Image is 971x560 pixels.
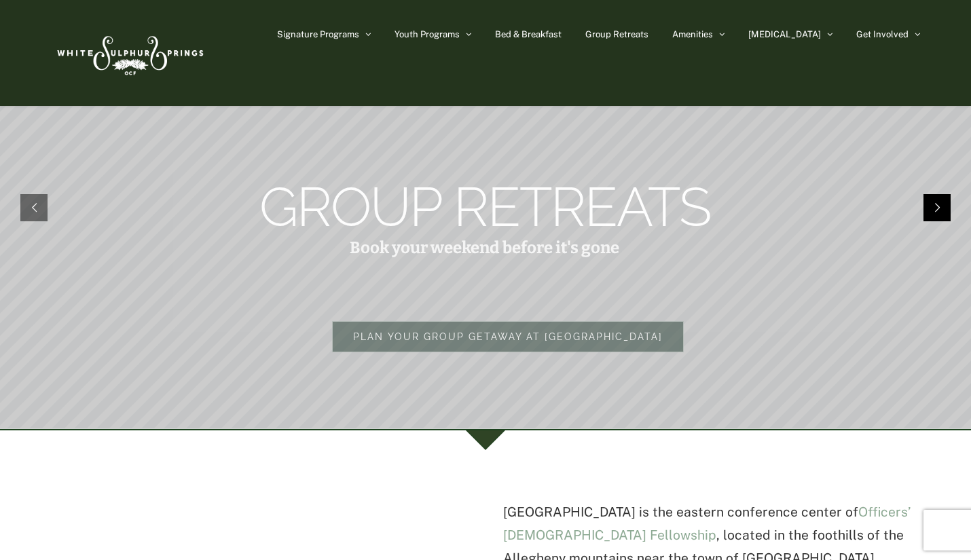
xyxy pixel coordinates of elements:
span: Bed & Breakfast [495,30,562,39]
span: Signature Programs [277,30,359,39]
span: [MEDICAL_DATA] [748,30,821,39]
a: Officers’ [DEMOGRAPHIC_DATA] Fellowship [503,504,911,542]
rs-layer: group retreats [259,192,710,223]
span: Group Retreats [585,30,648,39]
span: Amenities [672,30,713,39]
rs-layer: Plan your group getaway at [GEOGRAPHIC_DATA] [332,321,684,352]
span: Get Involved [856,30,909,39]
img: White Sulphur Springs Logo [51,21,207,85]
span: Youth Programs [395,30,460,39]
rs-layer: Book your weekend before it's gone [350,240,619,255]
